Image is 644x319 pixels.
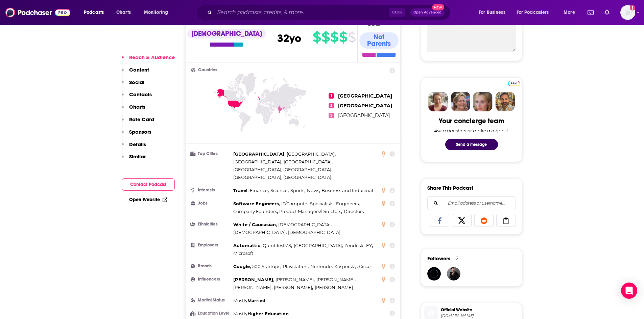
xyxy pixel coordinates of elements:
[233,166,332,174] span: ,
[215,7,389,18] input: Search podcasts, credits, & more...
[233,150,285,158] span: ,
[233,311,247,316] span: Mostly
[621,283,637,299] div: Open Intercom Messenger
[233,285,271,290] span: [PERSON_NAME]
[233,250,253,256] span: Microsoft
[144,8,168,17] span: Monitoring
[198,68,217,72] span: Countries
[191,188,231,192] h3: Interests
[338,103,392,109] span: [GEOGRAPHIC_DATA]
[339,32,347,43] span: $
[250,188,268,193] span: Finance
[313,32,321,43] span: $
[276,277,314,282] span: [PERSON_NAME]
[512,7,559,18] button: open menu
[439,117,504,125] div: Your concierge team
[191,298,231,302] h3: Marital Status
[427,255,450,262] span: Followers
[139,7,177,18] button: open menu
[441,313,519,318] span: mlops.community
[79,7,113,18] button: open menu
[122,129,151,141] button: Sponsors
[233,158,282,166] span: ,
[366,242,373,249] span: ,
[316,277,355,282] span: [PERSON_NAME]
[620,5,635,20] span: Logged in as headlandconsultancy
[233,264,250,269] span: Google
[129,54,175,60] p: Reach & Audience
[517,8,549,17] span: For Podcasters
[474,7,514,18] button: open menu
[294,242,343,249] span: ,
[559,7,583,18] button: open menu
[359,264,371,269] span: Cisco
[294,243,342,248] span: [GEOGRAPHIC_DATA]
[233,188,247,193] span: Travel
[276,276,315,284] span: ,
[290,187,305,194] span: ,
[344,209,364,214] span: Directors
[5,6,70,19] a: Podchaser - Follow, Share and Rate Podcasts
[250,187,269,194] span: ,
[284,159,332,164] span: [GEOGRAPHIC_DATA]
[233,297,265,304] div: Mostly
[281,201,333,206] span: IT/Computer Specialists
[122,79,144,91] button: Social
[277,32,301,45] span: 32 yo
[307,188,319,193] span: News
[281,200,334,208] span: ,
[233,221,277,229] span: ,
[336,201,359,206] span: Engineers
[456,256,458,262] div: 2
[122,104,145,116] button: Charts
[233,208,278,215] span: ,
[129,79,144,85] p: Social
[329,113,334,118] span: 3
[122,153,146,166] button: Similar
[447,267,460,281] a: JohirMia
[287,150,336,158] span: ,
[479,8,505,17] span: For Business
[585,7,596,18] a: Show notifications dropdown
[283,263,309,270] span: ,
[310,263,333,270] span: ,
[336,200,360,208] span: ,
[620,5,635,20] button: Show profile menu
[321,32,330,43] span: $
[233,175,331,180] span: [GEOGRAPHIC_DATA], [GEOGRAPHIC_DATA]
[233,187,248,194] span: ,
[233,229,287,236] span: ,
[84,8,104,17] span: Podcasts
[283,264,308,269] span: Playstation
[451,92,470,111] img: Barbara Profile
[233,276,274,284] span: ,
[366,243,372,248] span: EY
[441,307,519,313] span: Official Website
[129,153,146,160] p: Similar
[410,8,445,17] button: Open AdvancedNew
[247,298,265,303] span: Married
[122,141,146,154] button: Details
[338,93,392,99] span: [GEOGRAPHIC_DATA]
[316,276,356,284] span: ,
[279,208,342,215] span: ,
[389,8,405,17] span: Ctrl K
[433,197,510,210] input: Email address or username...
[263,243,291,248] span: QuintilesIMS
[330,32,338,43] span: $
[434,128,509,133] div: Ask a question or make a request.
[307,187,320,194] span: ,
[338,112,390,118] span: [GEOGRAPHIC_DATA]
[116,8,131,17] span: Charts
[630,5,635,10] svg: Add a profile image
[122,54,175,67] button: Reach & Audience
[274,284,313,291] span: ,
[620,5,635,20] img: User Profile
[191,243,231,247] h3: Employers
[122,91,152,104] button: Contacts
[288,230,340,235] span: [DEMOGRAPHIC_DATA]
[427,267,441,281] img: harvardchen97
[270,188,288,193] span: Science
[495,92,515,111] img: Jon Profile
